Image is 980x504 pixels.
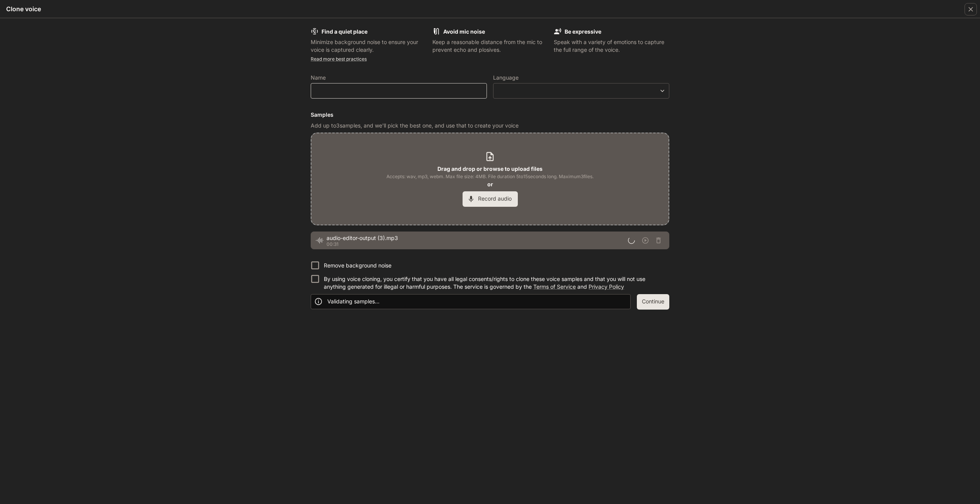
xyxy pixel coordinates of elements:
[327,234,628,242] span: audio-editor-output (3).mp3
[493,87,669,95] div: ​
[322,28,367,35] b: Find a quiet place
[437,165,543,172] b: Drag and drop or browse to upload files
[311,75,326,80] p: Name
[493,75,519,80] p: Language
[432,38,548,54] p: Keep a reasonable distance from the mic to prevent echo and plosives.
[637,294,669,310] button: Continue
[589,283,624,290] a: Privacy Policy
[327,295,379,308] div: Validating samples...
[487,181,493,187] b: or
[311,122,669,129] p: Add up to 3 samples, and we'll pick the best one, and use that to create your voice
[386,173,594,180] span: Accepts: wav, mp3, webm. Max file size: 4MB. File duration 5 to 15 seconds long. Maximum 3 files.
[311,56,367,62] a: Read more best practices
[6,5,41,13] h5: Clone voice
[463,191,518,207] button: Record audio
[311,111,669,119] h6: Samples
[443,28,485,35] b: Avoid mic noise
[327,242,628,247] p: 00:31
[311,38,426,54] p: Minimize background noise to ensure your voice is captured clearly.
[565,28,601,35] b: Be expressive
[533,283,576,290] a: Terms of Service
[324,262,391,269] p: Remove background noise
[554,38,669,54] p: Speak with a variety of emotions to capture the full range of the voice.
[324,275,663,291] p: By using voice cloning, you certify that you have all legal consents/rights to clone these voice ...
